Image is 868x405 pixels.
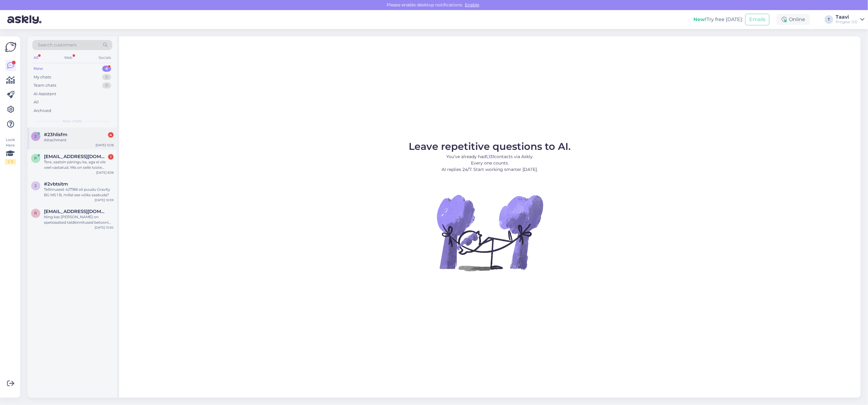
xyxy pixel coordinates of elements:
[34,74,51,80] div: My chats
[102,82,111,89] div: 0
[34,66,43,72] div: New
[95,225,114,230] div: [DATE] 15:50
[435,178,545,287] img: No Chat active
[693,16,707,22] b: New!
[108,154,114,160] div: 1
[63,118,82,124] span: New chats
[836,20,858,24] div: Progear OÜ
[35,183,37,188] span: 2
[34,91,56,97] div: AI Assistant
[693,16,743,23] div: Try free [DATE]:
[486,154,494,159] b: 1,131
[35,134,37,139] span: 2
[34,82,56,89] div: Team chats
[108,132,114,138] div: 4
[44,214,114,225] div: Ning kas [PERSON_NAME] on spetsiaalsed taldkinnitused betooni jaoks?
[102,74,111,80] div: 0
[5,41,16,53] img: Askly Logo
[34,108,51,114] div: Archived
[409,154,571,173] p: You’ve already had contacts via Askly. Every one counts. AI replies 24/7. Start working smarter [...
[38,42,77,48] span: Search customers
[836,15,864,24] a: TaaviProgear OÜ
[44,154,107,159] span: pillelihannes@gmail.com
[463,2,481,8] span: Enable
[409,140,571,152] span: Leave repetitive questions to AI.
[44,187,114,198] div: Tellimusest 427186 oli puudu Gravity BG MS 1 B, millal see võiks saabuda?
[34,211,37,215] span: r
[97,54,112,62] div: Socials
[44,159,114,170] div: Tere, saatsin päringu ka, aga ei ole veel vastatud. Mis on selle toote tarneaeg? [URL][DOMAIN_NAME]
[44,137,114,143] div: Attachment
[745,14,769,25] button: Emails
[102,66,111,72] div: 4
[825,15,833,24] div: T
[95,198,114,202] div: [DATE] 10:59
[44,132,67,137] span: #23hlisfm
[34,99,39,105] div: All
[5,137,16,165] div: Look Here
[5,159,16,165] div: 1 / 3
[96,143,114,147] div: [DATE] 12:18
[34,156,37,161] span: p
[96,170,114,175] div: [DATE] 8:38
[44,181,68,187] span: #2vbtsitm
[836,15,858,20] div: Taavi
[32,54,39,62] div: All
[63,54,74,62] div: Web
[44,209,107,214] span: reivohan@gmail.com
[777,14,810,25] div: Online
